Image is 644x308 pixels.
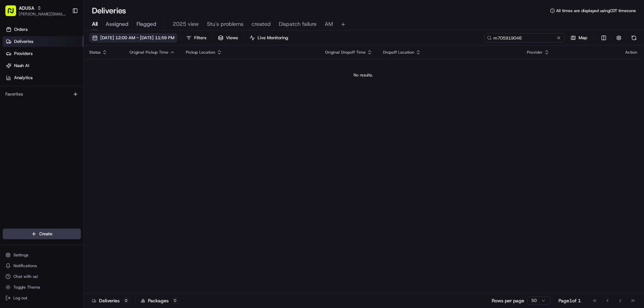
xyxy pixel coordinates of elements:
[325,20,333,28] span: AM
[14,51,33,57] span: Providers
[7,98,12,103] div: 📗
[3,3,69,19] button: ADUSA[PERSON_NAME][EMAIL_ADDRESS][PERSON_NAME][DOMAIN_NAME]
[3,250,81,260] button: Settings
[57,98,62,103] div: 💻
[100,35,174,41] span: [DATE] 12:00 AM - [DATE] 11:59 PM
[122,298,130,304] div: 0
[7,27,122,38] p: Welcome 👋
[183,33,209,43] button: Filters
[67,114,81,119] span: Pylon
[14,39,33,45] span: Deliveries
[89,50,101,55] span: Status
[129,50,168,55] span: Original Pickup Time
[23,64,110,71] div: Start new chat
[114,66,122,74] button: Start new chat
[171,298,179,304] div: 0
[207,20,244,28] span: Stu's problems
[3,272,81,281] button: Chat with us!
[13,285,40,290] span: Toggle Theme
[325,50,366,55] span: Original Dropoff Time
[137,20,156,28] span: Flagged
[568,33,590,43] button: Map
[252,20,271,28] span: created
[3,36,84,47] a: Deliveries
[226,35,238,41] span: Views
[19,11,67,17] button: [PERSON_NAME][EMAIL_ADDRESS][PERSON_NAME][DOMAIN_NAME]
[7,7,20,20] img: Nash
[279,20,317,28] span: Dispatch failure
[215,33,241,43] button: Views
[63,97,108,104] span: API Documentation
[3,229,81,239] button: Create
[13,295,27,301] span: Log out
[23,71,85,76] div: We're available if you need us!
[3,89,81,100] div: Favorites
[13,97,51,104] span: Knowledge Base
[625,50,637,55] div: Action
[13,252,29,258] span: Settings
[92,5,126,16] h1: Deliveries
[54,95,110,107] a: 💻API Documentation
[13,263,37,268] span: Notifications
[89,33,177,43] button: [DATE] 12:00 AM - [DATE] 11:59 PM
[39,231,52,237] span: Create
[92,297,130,304] div: Deliveries
[579,35,587,41] span: Map
[629,33,639,43] button: Refresh
[87,72,640,78] div: No results.
[3,48,84,59] a: Providers
[247,33,291,43] button: Live Monitoring
[173,20,199,28] span: 2025 view
[194,35,206,41] span: Filters
[92,20,98,28] span: All
[3,60,84,71] a: Nash AI
[14,26,28,33] span: Orders
[3,261,81,270] button: Notifications
[3,72,84,83] a: Analytics
[258,35,288,41] span: Live Monitoring
[3,24,84,35] a: Orders
[3,293,81,303] button: Log out
[484,33,565,43] input: Type to search
[14,75,33,81] span: Analytics
[558,297,581,304] div: Page 1 of 1
[4,95,54,107] a: 📗Knowledge Base
[14,63,29,69] span: Nash AI
[141,297,179,304] div: Packages
[186,50,215,55] span: Pickup Location
[17,43,111,50] input: Clear
[492,297,524,304] p: Rows per page
[7,64,19,76] img: 1736555255976-a54dd68f-1ca7-489b-9aae-adbdc363a1c4
[106,20,128,28] span: Assigned
[3,283,81,292] button: Toggle Theme
[13,274,38,279] span: Chat with us!
[19,5,34,11] button: ADUSA
[556,8,636,13] span: All times are displayed using CDT timezone
[47,113,81,119] a: Powered byPylon
[527,50,543,55] span: Provider
[383,50,414,55] span: Dropoff Location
